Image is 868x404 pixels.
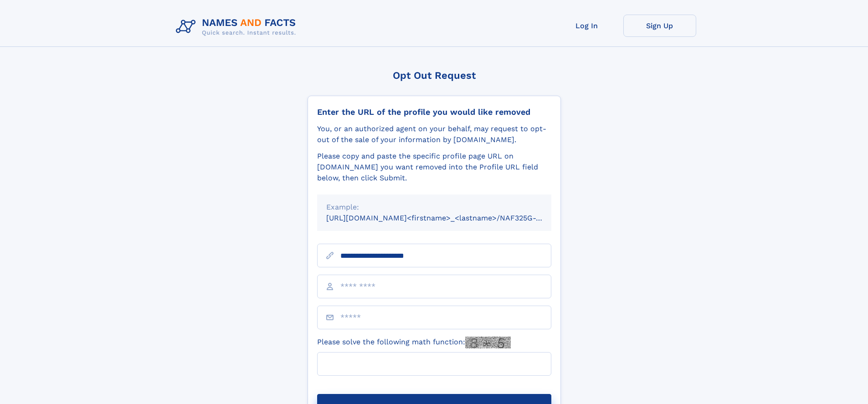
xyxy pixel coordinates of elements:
a: Log In [550,15,623,37]
a: Sign Up [623,15,696,37]
label: Please solve the following math function: [317,337,511,348]
img: Logo Names and Facts [172,15,303,39]
div: You, or an authorized agent on your behalf, may request to opt-out of the sale of your informatio... [317,123,551,145]
div: Example: [326,202,542,213]
div: Please copy and paste the specific profile page URL on [DOMAIN_NAME] you want removed into the Pr... [317,151,551,184]
div: Opt Out Request [308,70,561,81]
small: [URL][DOMAIN_NAME]<firstname>_<lastname>/NAF325G-xxxxxxxx [326,214,569,222]
div: Enter the URL of the profile you would like removed [317,107,551,117]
